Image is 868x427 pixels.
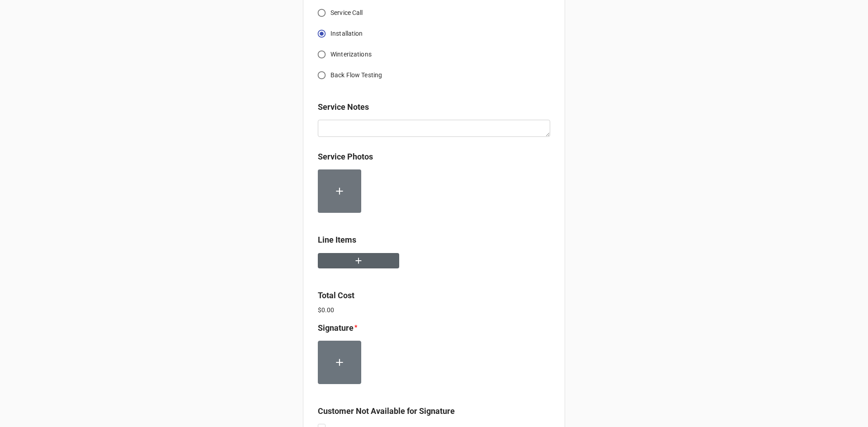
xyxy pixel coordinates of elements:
[318,291,354,300] b: Total Cost
[330,8,363,18] span: Service Call
[330,29,363,38] span: Installation
[318,405,455,418] label: Customer Not Available for Signature
[330,70,382,80] span: Back Flow Testing
[318,234,356,246] label: Line Items
[318,101,369,113] label: Service Notes
[318,322,354,334] label: Signature
[318,305,550,314] p: $0.00
[318,150,373,163] label: Service Photos
[330,50,372,59] span: Winterizations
